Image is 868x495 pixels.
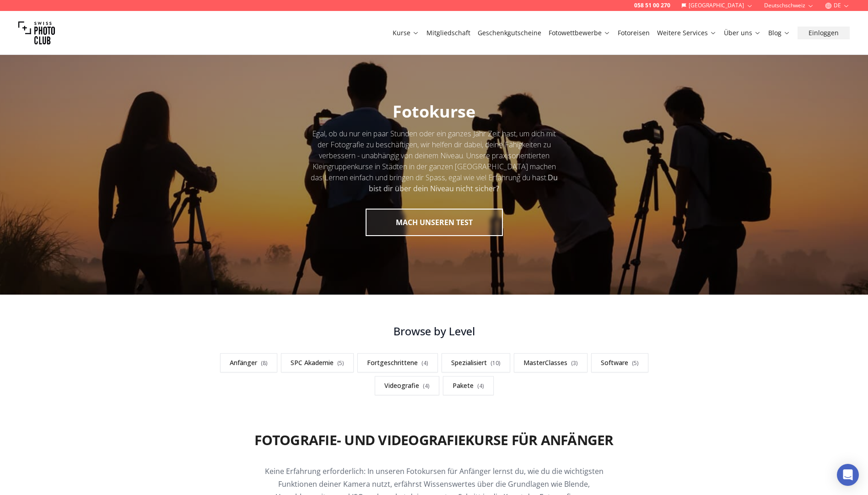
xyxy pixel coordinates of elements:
[421,359,428,367] span: ( 4 )
[478,28,541,38] a: Geschenkgutscheine
[657,28,717,38] a: Weitere Services
[474,27,545,39] button: Geschenkgutscheine
[375,376,439,395] a: Videografie(4)
[18,15,55,51] img: Swiss photo club
[423,382,430,390] span: ( 4 )
[357,353,438,372] a: Fortgeschrittene(4)
[549,28,610,38] a: Fotowettbewerbe
[618,28,650,38] a: Fotoreisen
[261,359,268,367] span: ( 8 )
[207,324,661,339] h3: Browse by Level
[768,28,790,38] a: Blog
[443,376,494,395] a: Pakete(4)
[571,359,578,367] span: ( 3 )
[220,353,277,372] a: Anfänger(8)
[724,28,761,38] a: Über uns
[514,353,588,372] a: MasterClasses(3)
[653,27,720,39] button: Weitere Services
[632,359,639,367] span: ( 5 )
[366,209,503,236] button: MACH UNSEREN TEST
[389,27,423,39] button: Kurse
[491,359,501,367] span: ( 10 )
[591,353,648,372] a: Software(5)
[423,27,474,39] button: Mitgliedschaft
[634,2,670,9] a: 058 51 00 270
[765,27,794,39] button: Blog
[798,27,850,39] button: Einloggen
[337,359,344,367] span: ( 5 )
[254,432,613,448] h2: Fotografie- und Videografiekurse für Anfänger
[477,382,484,390] span: ( 4 )
[281,353,354,372] a: SPC Akademie(5)
[545,27,614,39] button: Fotowettbewerbe
[837,464,859,486] div: Open Intercom Messenger
[393,28,419,38] a: Kurse
[614,27,653,39] button: Fotoreisen
[442,353,510,372] a: Spezialisiert(10)
[310,128,559,194] div: Egal, ob du nur ein paar Stunden oder ein ganzes Jahr Zeit hast, um dich mit der Fotografie zu be...
[426,28,470,38] a: Mitgliedschaft
[393,100,475,123] span: Fotokurse
[720,27,765,39] button: Über uns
